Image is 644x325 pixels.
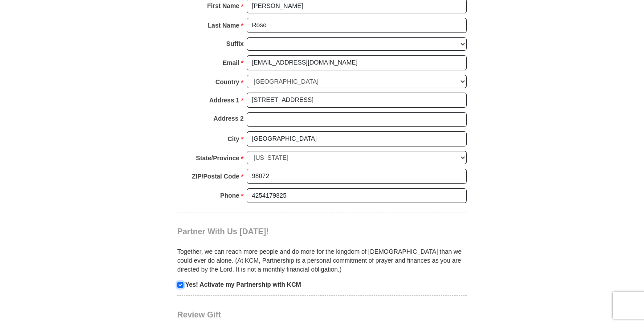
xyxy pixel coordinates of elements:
[226,37,244,50] strong: Suffix
[192,170,240,183] strong: ZIP/Postal Code
[177,247,467,274] p: Together, we can reach more people and do more for the kingdom of [DEMOGRAPHIC_DATA] than we coul...
[228,133,239,145] strong: City
[177,227,269,236] span: Partner With Us [DATE]!
[223,57,239,69] strong: Email
[196,152,239,164] strong: State/Province
[220,189,240,202] strong: Phone
[208,19,240,32] strong: Last Name
[216,76,240,88] strong: Country
[185,281,301,288] strong: Yes! Activate my Partnership with KCM
[213,112,244,125] strong: Address 2
[209,94,240,106] strong: Address 1
[177,310,221,319] span: Review Gift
